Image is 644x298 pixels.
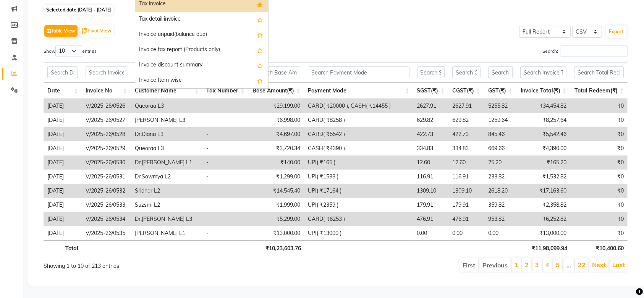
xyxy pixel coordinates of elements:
[257,15,263,24] span: Add this report to Favorites List
[570,141,628,155] td: ₹0
[252,66,300,78] input: Search Base Amount(₹)
[448,141,484,155] td: 334.83
[570,198,628,212] td: ₹0
[484,113,516,127] td: 1259.64
[248,83,304,99] th: Base Amount(₹): activate to sort column ascending
[413,198,448,212] td: 179.91
[448,127,484,141] td: 422.73
[131,127,202,141] td: Dr.Diana L3
[606,25,627,38] button: Export
[413,83,449,99] th: SGST(₹): activate to sort column ascending
[448,99,484,113] td: 2627.91
[574,66,624,78] input: Search Total Redeem(₹)
[484,141,516,155] td: 669.66
[413,113,448,127] td: 629.82
[131,226,202,240] td: [PERSON_NAME] L1
[570,184,628,198] td: ₹0
[131,155,202,170] td: Dr.[PERSON_NAME] L1
[516,226,570,240] td: ₹13,000.00
[131,83,202,99] th: Customer Name: activate to sort column ascending
[516,198,570,212] td: ₹2,358.82
[488,66,513,78] input: Search GST(₹)
[44,83,82,99] th: Date: activate to sort column ascending
[516,155,570,170] td: ₹165.20
[570,83,628,99] th: Total Redeem(₹): activate to sort column ascending
[448,170,484,184] td: 116.91
[248,155,304,170] td: ₹140.00
[78,7,112,13] span: [DATE] - [DATE]
[448,155,484,170] td: 12.60
[516,184,570,198] td: ₹17,163.60
[44,155,82,170] td: [DATE]
[516,113,570,127] td: ₹8,257.64
[248,212,304,226] td: ₹5,299.00
[516,141,570,155] td: ₹4,390.00
[55,45,82,57] select: Showentries
[448,198,484,212] td: 179.91
[570,155,628,170] td: ₹0
[484,212,516,226] td: 953.82
[44,226,82,240] td: [DATE]
[82,28,87,34] img: pivot.png
[520,66,566,78] input: Search Invoice Total(₹)
[304,198,413,212] td: UPI( ₹2359 )
[484,155,516,170] td: 25.20
[257,61,263,70] span: Add this report to Favorites List
[417,66,445,78] input: Search SGST(₹)
[82,141,131,155] td: V/2025-26/0529
[516,99,570,113] td: ₹34,454.82
[304,170,413,184] td: UPI( ₹1533 )
[452,66,481,78] input: Search CGST(₹)
[44,45,97,57] label: Show entries
[578,261,586,269] a: 22
[44,127,82,141] td: [DATE]
[542,45,628,57] label: Search:
[82,127,131,141] td: V/2025-26/0528
[515,261,518,269] a: 1
[202,170,248,184] td: -
[82,198,131,212] td: V/2025-26/0533
[304,184,413,198] td: UPI( ₹17164 )
[44,25,78,37] button: Table View
[484,170,516,184] td: 233.82
[484,198,516,212] td: 359.82
[82,226,131,240] td: V/2025-26/0535
[131,141,202,155] td: Queoraa L3
[535,261,539,269] a: 3
[82,155,131,170] td: V/2025-26/0530
[525,261,529,269] a: 2
[413,212,448,226] td: 476.91
[257,76,263,85] span: Add this report to Favorites List
[131,198,202,212] td: Suzsmi L2
[448,184,484,198] td: 1309.10
[44,170,82,184] td: [DATE]
[249,240,305,255] th: ₹10,23,603.76
[82,83,131,99] th: Invoice No: activate to sort column ascending
[570,170,628,184] td: ₹0
[304,155,413,170] td: UPI( ₹165 )
[44,240,82,255] th: Total
[304,226,413,240] td: UPI( ₹13000 )
[44,258,280,270] div: Showing 1 to 10 of 213 entries
[135,12,268,27] div: Tax detail invoice
[516,170,570,184] td: ₹1,532.82
[135,73,268,88] div: Invoice Item wise
[82,184,131,198] td: V/2025-26/0532
[304,141,413,155] td: CASH( ₹4390 )
[592,261,606,269] a: Next
[556,261,560,269] a: 5
[135,42,268,58] div: Invoice tax report (Products only)
[202,99,248,113] td: -
[570,113,628,127] td: ₹0
[86,66,127,78] input: Search Invoice No
[131,184,202,198] td: Sridhar L2
[202,127,248,141] td: -
[413,141,448,155] td: 334.83
[570,99,628,113] td: ₹0
[612,261,625,269] a: Last
[44,141,82,155] td: [DATE]
[516,83,570,99] th: Invoice Total(₹): activate to sort column ascending
[518,240,571,255] th: ₹11,98,099.94
[131,170,202,184] td: Dr.Sowmya L2
[47,66,78,78] input: Search Date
